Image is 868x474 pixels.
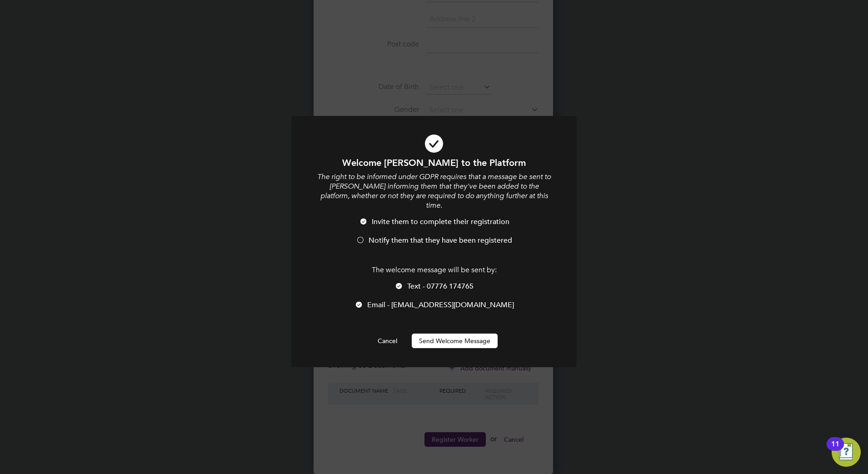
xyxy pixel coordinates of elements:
button: Cancel [370,334,404,348]
span: Notify them that they have been registered [369,236,512,245]
div: 11 [831,444,839,456]
i: The right to be informed under GDPR requires that a message be sent to [PERSON_NAME] informing th... [317,172,551,210]
h1: Welcome [PERSON_NAME] to the Platform [316,157,552,169]
p: The welcome message will be sent by: [316,265,552,275]
span: Invite them to complete their registration [372,217,509,226]
span: Email - [EMAIL_ADDRESS][DOMAIN_NAME] [367,300,514,309]
button: Send Welcome Message [412,334,498,348]
span: Text - 07776 174765 [407,282,474,291]
button: Open Resource Center, 11 new notifications [832,438,861,467]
